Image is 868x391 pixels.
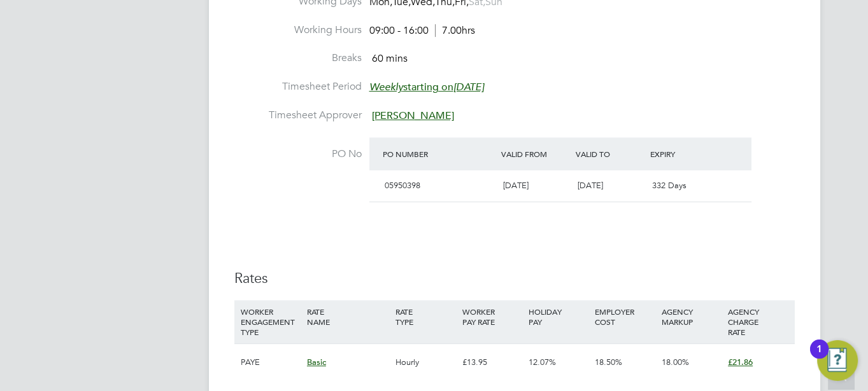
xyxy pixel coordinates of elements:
[234,270,795,288] h3: Rates
[369,81,403,93] em: Weekly
[662,357,689,367] span: 18.00%
[435,24,475,37] span: 7.00hrs
[380,142,499,165] div: PO Number
[595,357,622,367] span: 18.50%
[725,300,791,343] div: AGENCY CHARGE RATE
[503,180,529,191] span: [DATE]
[525,300,592,333] div: HOLIDAY PAY
[238,300,304,343] div: WORKER ENGAGEMENT TYPE
[372,109,454,122] span: [PERSON_NAME]
[453,81,484,93] em: [DATE]
[369,24,475,38] div: 09:00 - 16:00
[234,147,362,161] label: PO No
[392,344,459,381] div: Hourly
[238,344,304,381] div: PAYE
[816,349,822,366] div: 1
[647,142,722,165] div: Expiry
[234,80,362,93] label: Timesheet Period
[234,51,362,65] label: Breaks
[369,81,484,93] span: starting on
[392,300,459,333] div: RATE TYPE
[234,109,362,122] label: Timesheet Approver
[459,300,525,333] div: WORKER PAY RATE
[592,300,658,333] div: EMPLOYER COST
[385,180,420,191] span: 05950398
[578,180,603,191] span: [DATE]
[307,357,326,367] span: Basic
[529,357,556,367] span: 12.07%
[498,142,573,165] div: Valid From
[459,344,525,381] div: £13.95
[234,24,362,37] label: Working Hours
[817,340,858,381] button: Open Resource Center, 1 new notification
[652,180,687,191] span: 332 Days
[728,357,753,367] span: £21.86
[304,300,392,333] div: RATE NAME
[372,53,408,65] span: 60 mins
[573,142,647,165] div: Valid To
[658,300,725,333] div: AGENCY MARKUP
